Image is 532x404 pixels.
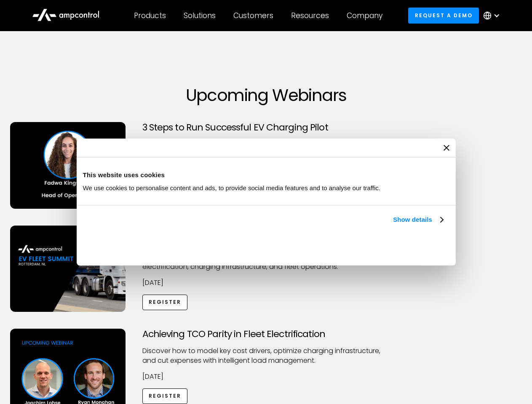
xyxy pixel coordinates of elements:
[291,11,329,20] div: Resources
[83,170,449,180] div: This website uses cookies
[142,122,390,133] h3: 3 Steps to Run Successful EV Charging Pilot
[134,11,166,20] div: Products
[347,11,382,20] div: Company
[444,145,449,151] button: Close banner
[142,372,390,381] p: [DATE]
[233,11,273,20] div: Customers
[325,234,446,259] button: Okay
[184,11,216,20] div: Solutions
[10,85,522,105] h1: Upcoming Webinars
[408,8,479,23] a: Request a demo
[142,388,188,404] a: Register
[393,215,443,225] a: Show details
[142,329,390,340] h3: Achieving TCO Parity in Fleet Electrification
[83,184,381,191] span: We use cookies to personalise content and ads, to provide social media features and to analyse ou...
[142,278,390,287] p: [DATE]
[142,346,390,365] p: Discover how to model key cost drivers, optimize charging infrastructure, and cut expenses with i...
[142,295,188,310] a: Register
